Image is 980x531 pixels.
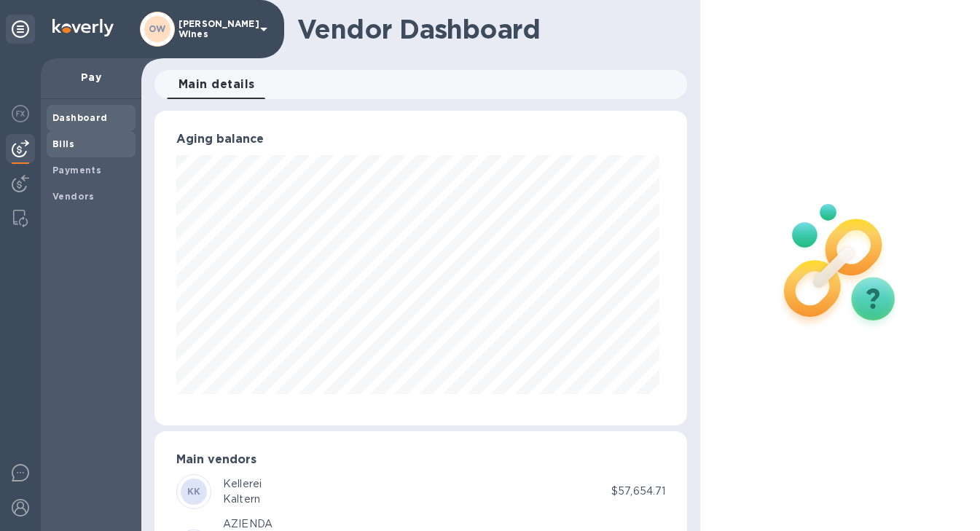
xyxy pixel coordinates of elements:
[223,476,262,492] div: Kellerei
[52,70,130,84] p: Pay
[179,19,251,39] p: [PERSON_NAME] Wines
[52,165,101,176] b: Payments
[149,23,166,34] b: OW
[176,453,665,467] h3: Main vendors
[223,492,262,507] div: Kaltern
[52,19,114,36] img: Logo
[611,484,665,499] p: $57,654.71
[297,14,677,44] h1: Vendor Dashboard
[179,74,255,95] span: Main details
[176,133,665,146] h3: Aging balance
[187,486,201,497] b: KK
[52,138,74,149] b: Bills
[52,112,108,123] b: Dashboard
[52,191,95,202] b: Vendors
[6,15,35,44] div: Unpin categories
[12,105,29,122] img: Foreign exchange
